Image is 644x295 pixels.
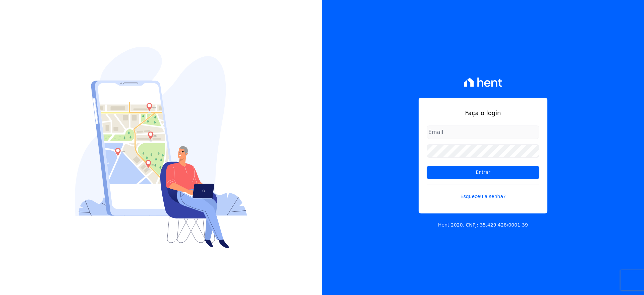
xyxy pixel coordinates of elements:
[75,47,247,248] img: Login
[438,222,528,229] p: Hent 2020. CNPJ: 35.429.428/0001-39
[427,185,539,200] a: Esqueceu a senha?
[427,166,539,179] input: Entrar
[427,108,539,117] h1: Faça o login
[427,126,539,139] input: Email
